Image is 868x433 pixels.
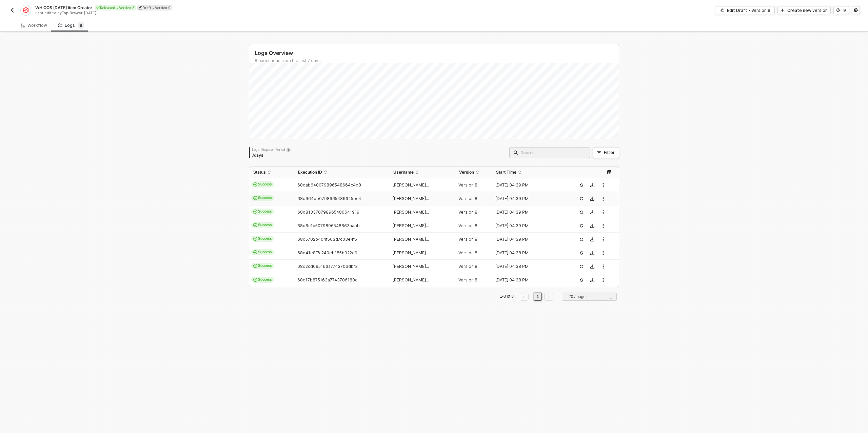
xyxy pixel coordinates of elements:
[579,183,584,187] span: icon-success-page
[252,153,291,158] div: 7 days
[393,223,429,228] span: [PERSON_NAME]...
[492,182,566,188] div: [DATE] 04:39 PM
[21,23,47,28] div: Workflow
[459,170,474,175] span: Version
[393,170,414,175] span: Username
[297,237,357,242] span: 68d5702b404f503d7c03e4f5
[253,264,257,268] span: icon-cards
[78,22,84,29] sup: 8
[590,264,594,269] span: icon-download
[544,293,553,301] button: right
[297,210,359,215] span: 68d813370798965486641919
[253,223,257,227] span: icon-cards
[253,182,257,186] span: icon-cards
[569,292,613,302] span: 20 / page
[251,277,274,283] span: Success
[298,170,322,175] span: Execution ID
[590,183,594,187] span: icon-download
[139,6,142,9] span: icon-edit
[492,223,566,229] div: [DATE] 04:39 PM
[720,8,724,12] span: icon-edit
[297,250,357,255] span: 68d41e8f7c240eb185b922e9
[458,250,477,255] span: Version 8
[393,182,429,188] span: [PERSON_NAME]...
[496,170,516,175] span: Start Time
[255,50,619,57] div: Logs Overview
[297,264,358,269] span: 68d2cd095163a7743706dbf3
[590,237,594,241] span: icon-download
[590,210,594,214] span: icon-download
[520,149,586,156] input: Search
[492,277,566,283] div: [DATE] 04:38 PM
[604,150,615,155] div: Filter
[251,249,274,255] span: Success
[393,237,429,242] span: [PERSON_NAME]...
[393,277,429,282] span: [PERSON_NAME]...
[251,236,274,242] span: Success
[492,237,566,242] div: [DATE] 04:39 PM
[389,166,455,178] th: Username
[393,196,429,201] span: [PERSON_NAME]...
[727,7,770,13] div: Edit Draft • Version 9
[297,277,357,282] span: 68d17b875163a7743706180a
[458,182,477,188] span: Version 8
[297,223,360,228] span: 68d6c1b5079896548663aabb
[519,293,530,301] li: Previous Page
[579,278,584,282] span: icon-success-page
[534,293,542,301] li: 1
[579,197,584,201] span: icon-success-page
[458,223,477,228] span: Version 8
[393,250,429,255] span: [PERSON_NAME]...
[297,182,361,188] span: 68dab648079896548664c4d8
[253,196,257,200] span: icon-cards
[777,6,831,14] button: Create new version
[393,264,429,269] span: [PERSON_NAME]...
[8,6,16,14] button: back
[23,7,28,13] img: integration-icon
[492,264,566,269] div: [DATE] 04:38 PM
[579,210,584,214] span: icon-success-page
[579,251,584,255] span: icon-success-page
[590,278,594,282] span: icon-download
[492,250,566,256] div: [DATE] 04:38 PM
[566,293,613,300] input: Page Size
[251,222,274,228] span: Success
[543,293,554,301] li: Next Page
[458,264,477,269] span: Version 8
[579,237,584,241] span: icon-success-page
[547,295,551,299] span: right
[255,58,619,63] div: 8 executions from the last 7 days
[253,237,257,241] span: icon-cards
[9,7,15,13] img: back
[499,293,515,301] li: 1-8 of 8
[253,210,257,214] span: icon-cards
[833,6,849,14] button: 9
[522,295,526,299] span: left
[458,196,477,201] span: Version 8
[590,224,594,228] span: icon-download
[458,277,477,282] span: Version 8
[95,5,136,11] div: Released • Version 8
[593,147,619,158] button: Filter
[249,166,294,178] th: Status
[854,8,858,12] span: icon-settings
[251,181,274,188] span: Success
[787,7,828,13] div: Create new version
[251,195,274,201] span: Success
[716,6,775,14] button: Edit Draft • Version 9
[253,170,266,175] span: Status
[579,264,584,269] span: icon-success-page
[253,250,257,254] span: icon-cards
[535,293,541,300] a: 1
[251,209,274,215] span: Success
[458,237,477,242] span: Version 8
[492,196,566,201] div: [DATE] 04:39 PM
[35,11,433,16] div: Last edited by - [DATE]
[251,263,274,269] span: Success
[35,5,92,11] span: WH OOS [DATE] Item Creator
[253,278,257,282] span: icon-cards
[520,293,529,301] button: left
[492,210,566,215] div: [DATE] 04:39 PM
[836,8,841,12] span: icon-versioning
[590,197,594,201] span: icon-download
